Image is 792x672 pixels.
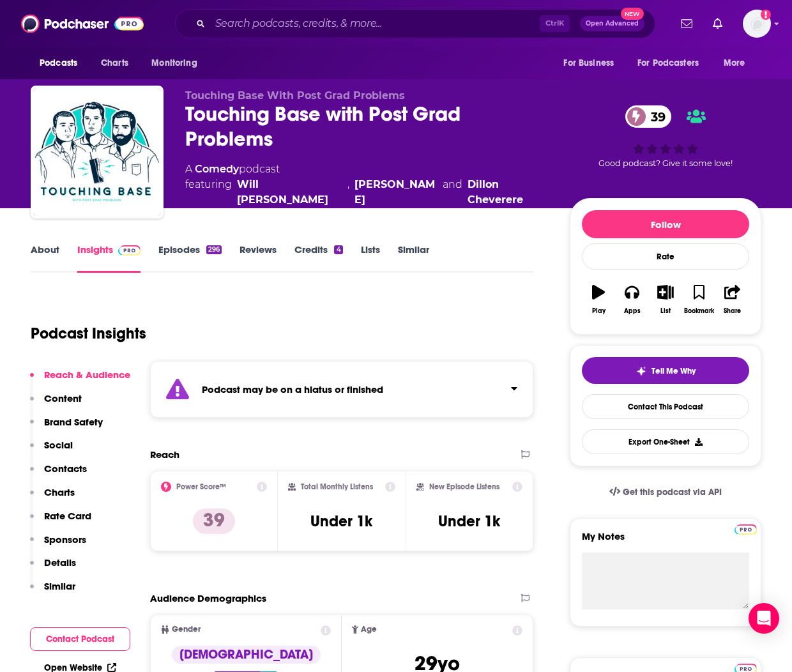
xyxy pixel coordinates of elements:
p: Contacts [44,462,87,475]
span: Get this podcast via API [623,487,722,498]
div: A podcast [185,162,549,208]
a: Charts [93,51,136,75]
a: Lists [361,243,380,273]
div: [DEMOGRAPHIC_DATA] [172,646,321,664]
a: Comedy [195,163,239,175]
button: Contact Podcast [30,627,130,651]
h2: Total Monthly Listens [301,482,373,491]
a: Get this podcast via API [599,477,732,508]
button: open menu [629,51,717,75]
span: Ctrl K [540,15,570,32]
img: Podchaser - Follow, Share and Rate Podcasts [21,11,144,36]
button: Social [30,439,73,462]
button: Content [30,392,82,416]
button: List [649,277,682,323]
span: New [621,8,644,20]
button: Show profile menu [743,10,771,38]
a: Pro website [735,523,757,535]
h2: Reach [150,448,179,461]
p: Brand Safety [44,416,103,428]
strong: Podcast may be on a hiatus or finished [202,383,383,395]
h3: Under 1k [438,512,500,531]
h2: Power Score™ [176,482,226,491]
button: open menu [554,51,630,75]
a: Credits4 [294,243,342,273]
img: Podchaser Pro [118,245,141,256]
span: Gender [172,625,201,634]
a: InsightsPodchaser Pro [77,243,141,273]
span: Good podcast? Give it some love! [598,158,733,168]
a: 39 [625,105,672,128]
a: Episodes296 [158,243,222,273]
p: Content [44,392,82,404]
div: 4 [334,245,342,254]
a: Will deFries [237,177,342,208]
section: Click to expand status details [150,361,533,418]
a: About [31,243,59,273]
p: Sponsors [44,533,86,546]
span: 39 [638,105,672,128]
span: For Podcasters [637,54,699,72]
div: Apps [624,307,641,315]
div: 39Good podcast? Give it some love! [570,89,761,185]
button: Sponsors [30,533,86,557]
button: Details [30,556,76,580]
div: List [660,307,671,315]
img: User Profile [743,10,771,38]
span: Podcasts [40,54,77,72]
button: Follow [582,210,749,238]
img: tell me why sparkle [636,366,646,376]
button: Play [582,277,615,323]
p: Similar [44,580,75,592]
button: Reach & Audience [30,369,130,392]
a: Similar [398,243,429,273]
button: Brand Safety [30,416,103,439]
button: Share [716,277,749,323]
a: Show notifications dropdown [708,13,727,34]
button: Similar [30,580,75,604]
p: Social [44,439,73,451]
button: Rate Card [30,510,91,533]
a: David Ruff [354,177,438,208]
button: Contacts [30,462,87,486]
p: 39 [193,508,235,534]
h2: New Episode Listens [429,482,499,491]
img: Touching Base with Post Grad Problems [33,88,161,216]
div: Rate [582,243,749,270]
span: Age [361,625,377,634]
img: Podchaser Pro [735,524,757,535]
p: Reach & Audience [44,369,130,381]
button: open menu [31,51,94,75]
button: Bookmark [682,277,715,323]
span: Touching Base With Post Grad Problems [185,89,405,102]
button: Apps [615,277,648,323]
span: and [443,177,462,208]
div: 296 [206,245,222,254]
h1: Podcast Insights [31,324,146,343]
a: Reviews [240,243,277,273]
span: Tell Me Why [651,366,696,376]
span: More [724,54,745,72]
span: Monitoring [151,54,197,72]
a: Dillon Cheverere [468,177,549,208]
div: Open Intercom Messenger [749,603,779,634]
h3: Under 1k [310,512,372,531]
button: Open AdvancedNew [580,16,644,31]
span: For Business [563,54,614,72]
p: Details [44,556,76,569]
h2: Audience Demographics [150,592,266,604]
span: Open Advanced [586,20,639,27]
span: Logged in as patrickdmanning [743,10,771,38]
div: Bookmark [684,307,714,315]
button: open menu [715,51,761,75]
p: Rate Card [44,510,91,522]
a: Contact This Podcast [582,394,749,419]
a: Show notifications dropdown [676,13,697,34]
button: tell me why sparkleTell Me Why [582,357,749,384]
svg: Add a profile image [761,10,771,20]
button: Charts [30,486,75,510]
button: open menu [142,51,213,75]
button: Export One-Sheet [582,429,749,454]
div: Play [592,307,605,315]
